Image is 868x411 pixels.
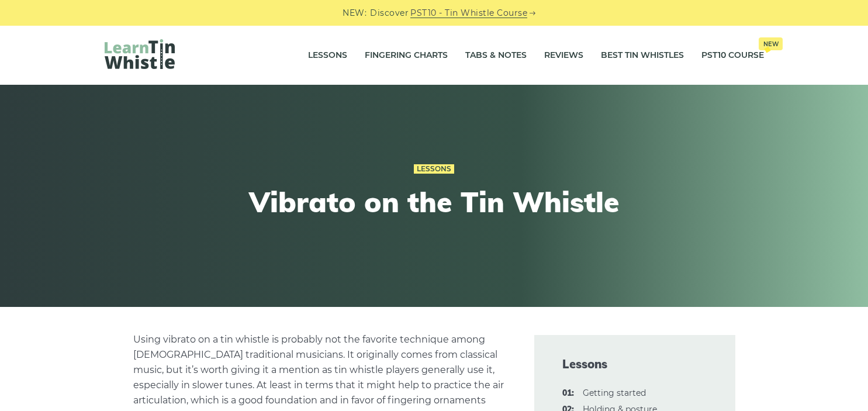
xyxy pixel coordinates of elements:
a: Reviews [544,41,583,70]
img: LearnTinWhistle.com [105,39,175,69]
span: New [759,37,783,50]
a: Tabs & Notes [465,41,527,70]
a: Best Tin Whistles [601,41,684,70]
a: Lessons [308,41,347,70]
a: Fingering Charts [365,41,448,70]
h1: Vibrato on the Tin Whistle [219,185,649,219]
span: 01: [562,386,574,400]
a: Lessons [414,164,454,174]
span: Lessons [562,356,707,372]
a: 01:Getting started [583,388,646,398]
a: PST10 CourseNew [701,41,764,70]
